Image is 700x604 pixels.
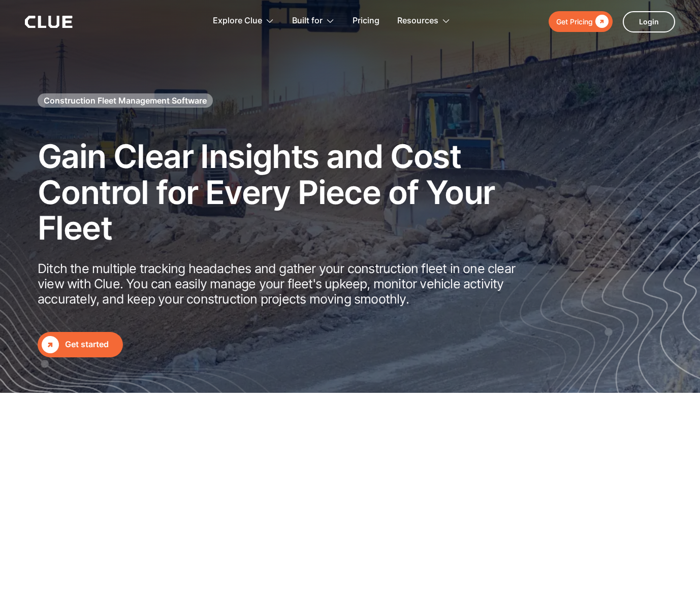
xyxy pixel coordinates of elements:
div: Resources [397,5,438,37]
a: Pricing [353,5,379,37]
div:  [42,336,59,353]
h2: Gain Clear Insights and Cost Control for Every Piece of Your Fleet [38,139,520,246]
div:  [593,15,609,28]
div: Get started [65,338,119,351]
a: Get started [38,332,123,357]
div: Built for [292,5,323,37]
h1: Construction Fleet Management Software [44,95,207,106]
p: Ditch the multiple tracking headaches and gather your construction fleet in one clear view with C... [38,261,520,307]
a: Get Pricing [549,11,613,32]
div: Get Pricing [556,15,593,28]
div: Explore Clue [213,5,262,37]
a: Login [623,11,675,32]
